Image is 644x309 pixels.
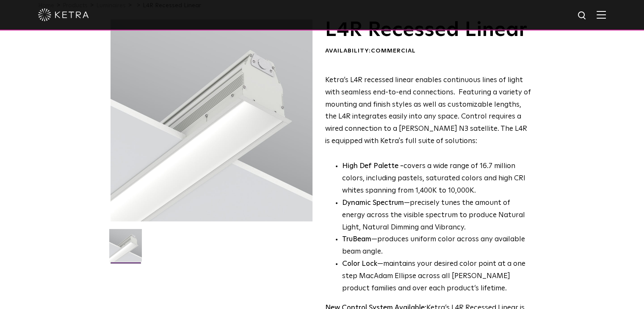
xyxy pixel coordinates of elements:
strong: Color Lock [342,260,377,268]
p: Ketra’s L4R recessed linear enables continuous lines of light with seamless end-to-end connection... [325,74,531,148]
img: L4R-2021-Web-Square [109,229,142,268]
div: Availability: [325,47,531,55]
p: covers a wide range of 16.7 million colors, including pastels, saturated colors and high CRI whit... [342,160,531,197]
img: search icon [577,11,588,21]
strong: High Def Palette - [342,163,404,170]
img: Hamburger%20Nav.svg [597,11,606,19]
li: —precisely tunes the amount of energy across the visible spectrum to produce Natural Light, Natur... [342,197,531,234]
strong: TruBeam [342,236,371,243]
li: —produces uniform color across any available beam angle. [342,234,531,258]
span: Commercial [371,48,416,54]
li: —maintains your desired color point at a one step MacAdam Ellipse across all [PERSON_NAME] produc... [342,258,531,295]
strong: Dynamic Spectrum [342,199,404,207]
img: ketra-logo-2019-white [38,8,89,21]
